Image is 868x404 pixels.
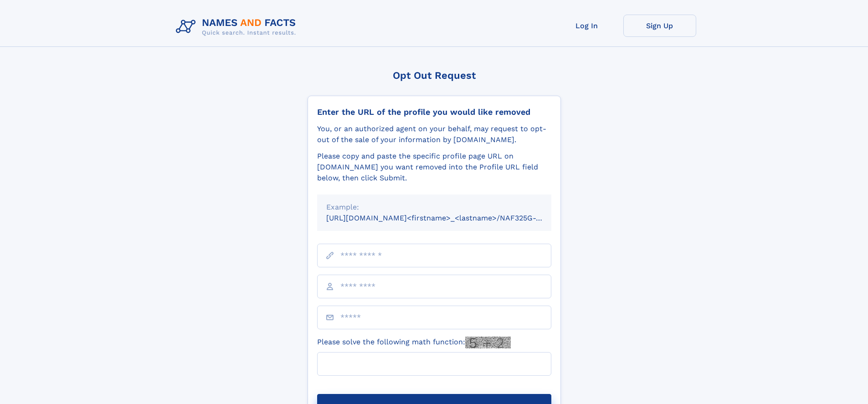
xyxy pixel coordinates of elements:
[172,15,303,39] img: Logo Names and Facts
[317,151,551,184] div: Please copy and paste the specific profile page URL on [DOMAIN_NAME] you want removed into the Pr...
[308,70,561,81] div: Opt Out Request
[550,15,623,37] a: Log In
[326,202,542,213] div: Example:
[317,337,511,348] label: Please solve the following math function:
[317,107,551,117] div: Enter the URL of the profile you would like removed
[317,123,551,145] div: You, or an authorized agent on your behalf, may request to opt-out of the sale of your informatio...
[623,15,696,37] a: Sign Up
[326,214,569,222] small: [URL][DOMAIN_NAME]<firstname>_<lastname>/NAF325G-xxxxxxxx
